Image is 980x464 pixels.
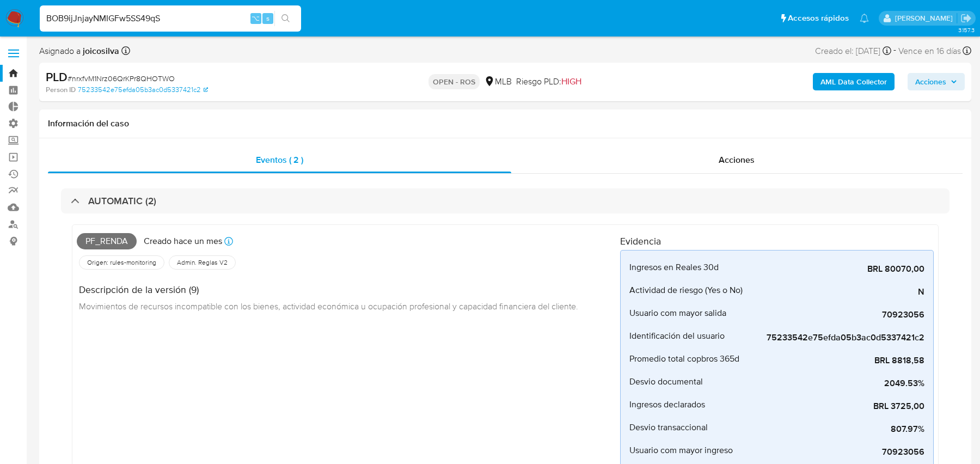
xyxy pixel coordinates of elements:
b: Person ID [46,85,76,95]
span: Accesos rápidos [788,13,849,24]
a: Notificaciones [860,14,869,23]
span: s [266,13,269,23]
p: juan.calo@mercadolibre.com [895,13,957,23]
a: 75233542e75efda05b3ac0d5337421c2 [78,85,208,95]
span: Acciones [915,73,946,90]
span: Origen: rules-monitoring [86,258,157,267]
b: AML Data Collector [820,73,887,90]
span: Vence en 16 días [898,45,961,57]
span: # nrxfvM1Nrz06QrKPr8QHOTWO [68,73,175,84]
div: Creado el: [DATE] [815,44,891,58]
p: Creado hace un mes [144,235,222,247]
span: ⌥ [252,13,260,23]
span: - [893,44,896,58]
span: Eventos ( 2 ) [256,154,303,166]
span: Pf_renda [77,233,137,249]
span: Riesgo PLD: [516,76,581,88]
b: joicosilva [81,45,119,57]
h1: Información del caso [48,118,963,129]
b: PLD [46,68,68,86]
h3: AUTOMATIC (2) [88,195,156,207]
div: MLB [484,76,512,88]
input: Buscar usuario o caso... [40,11,301,26]
button: AML Data Collector [813,73,895,90]
a: Salir [960,13,972,24]
p: OPEN - ROS [428,74,480,89]
button: search-icon [274,11,297,26]
span: Movimientos de recursos incompatible con los bienes, actividad económica u ocupación profesional ... [79,300,578,312]
span: Asignado a [39,45,119,57]
span: HIGH [561,75,581,88]
span: Admin. Reglas V2 [176,258,229,267]
button: Acciones [908,73,965,90]
span: Acciones [719,154,755,166]
div: AUTOMATIC (2) [61,188,950,213]
h4: Descripción de la versión (9) [79,284,578,296]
